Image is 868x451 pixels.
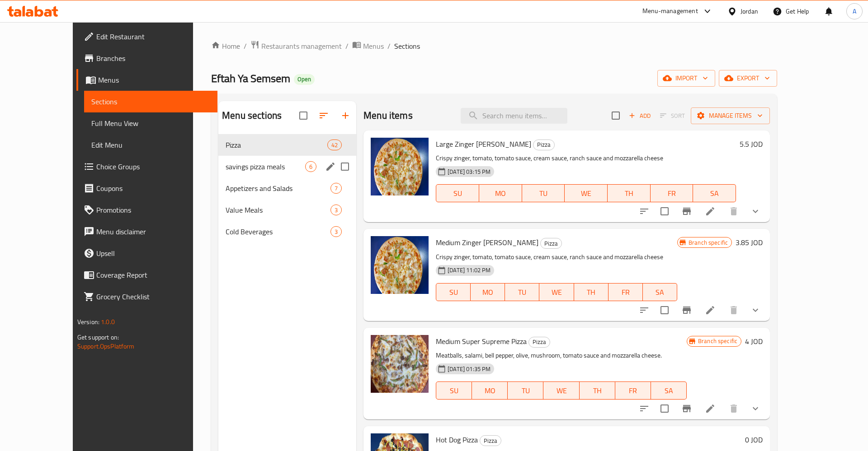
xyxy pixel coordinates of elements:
span: Hot Dog Pizza [436,433,478,446]
div: Pizza [480,435,501,446]
span: Sections [394,41,420,51]
span: Select to update [655,202,674,221]
span: SA [646,286,674,299]
button: FR [609,283,643,301]
h6: 0 JOD [745,433,763,446]
svg: Show Choices [750,206,761,217]
input: search [461,108,567,124]
span: Full Menu View [91,118,211,129]
span: export [726,73,770,84]
span: Pizza [541,238,561,249]
span: [DATE] 11:02 PM [444,266,494,274]
div: items [330,183,342,194]
div: Open [294,74,315,85]
span: [DATE] 01:35 PM [444,365,494,373]
span: Menus [98,74,211,85]
div: Pizza42 [218,134,356,156]
div: items [327,139,342,150]
span: 1.0.0 [101,316,115,328]
span: Edit Menu [91,139,211,150]
button: Branch-specific-item [676,200,698,222]
a: Edit menu item [705,206,716,217]
span: TH [583,384,612,397]
button: MO [471,283,505,301]
a: Edit Menu [84,134,218,156]
span: 42 [328,141,341,149]
span: Pizza [529,337,550,347]
span: TU [526,187,561,200]
span: Select section [606,106,625,125]
button: delete [723,299,745,321]
button: Add section [335,105,356,126]
span: Sections [91,96,211,107]
span: SU [440,384,468,397]
a: Upsell [76,242,218,264]
span: Select all sections [294,106,313,125]
button: MO [479,184,522,202]
span: Version: [77,316,99,328]
button: sort-choices [633,398,655,419]
span: FR [654,187,690,200]
a: Promotions [76,199,218,221]
a: Menus [76,69,218,91]
button: TH [608,184,651,202]
span: Promotions [96,205,211,215]
div: Appetizers and Salads7 [218,177,356,199]
span: WE [547,384,576,397]
span: Medium Zinger [PERSON_NAME] [436,236,538,249]
button: TU [522,184,565,202]
span: Pizza [480,436,501,446]
button: WE [543,381,579,400]
button: FR [651,184,693,202]
a: Edit menu item [705,403,716,414]
span: Coupons [96,183,211,194]
span: MO [474,286,501,299]
span: SA [697,187,732,200]
button: delete [723,200,745,222]
span: Menu disclaimer [96,226,211,237]
span: Appetizers and Salads [226,183,330,194]
div: Value Meals3 [218,199,356,221]
span: MO [476,384,504,397]
div: Menu-management [642,6,698,17]
span: Manage items [698,110,763,121]
h6: 3.85 JOD [736,236,763,249]
span: Cold Beverages [226,226,330,237]
div: Cold Beverages3 [218,221,356,242]
div: Pizza [226,139,327,150]
span: A [853,6,856,16]
div: items [330,226,342,237]
div: Pizza [533,139,555,150]
a: Restaurants management [250,40,342,52]
p: Crispy zinger, tomato, tomato sauce, cream sauce, ranch sauce and mozzarella cheese [436,251,677,263]
span: Choice Groups [96,161,211,172]
span: TU [511,384,540,397]
button: TU [505,283,539,301]
button: MO [472,381,508,400]
a: Support.OpsPlatform [77,340,135,352]
span: 3 [331,228,341,236]
button: TH [580,381,615,400]
h2: Menu items [363,109,413,122]
a: Full Menu View [84,112,218,134]
a: Edit menu item [705,305,716,316]
span: Restaurants management [261,41,342,51]
button: SU [436,283,471,301]
a: Edit Restaurant [76,26,218,47]
a: Coverage Report [76,264,218,286]
a: Menus [352,40,384,52]
a: Choice Groups [76,156,218,177]
button: delete [723,398,745,419]
span: savings pizza meals [226,161,305,172]
button: TH [574,283,609,301]
img: Large Zinger Alfrido Pizza [371,138,429,195]
button: SA [693,184,736,202]
span: SU [440,286,467,299]
a: Home [211,41,240,51]
span: Branch specific [685,238,731,247]
button: SA [643,283,677,301]
span: Branch specific [694,337,741,345]
button: show more [745,299,766,321]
